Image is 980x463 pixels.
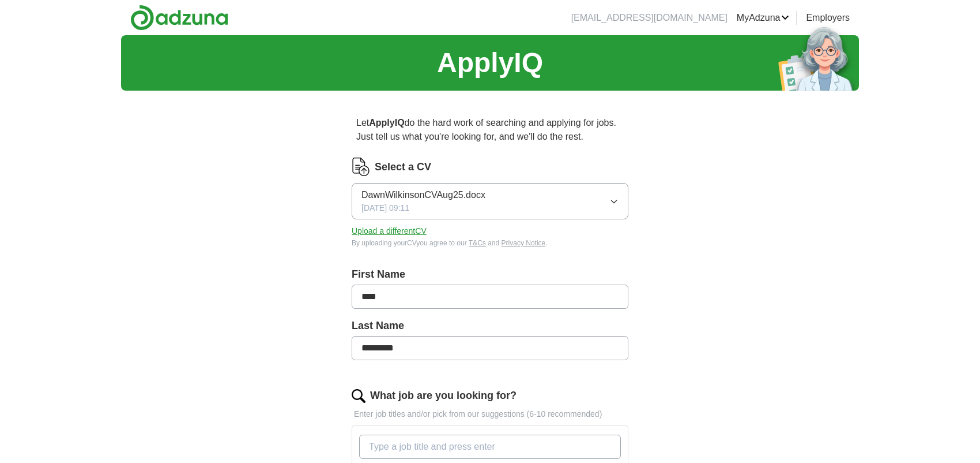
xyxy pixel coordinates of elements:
[375,159,431,175] label: Select a CV
[352,318,628,334] label: Last Name
[806,11,850,25] a: Employers
[352,225,427,237] button: Upload a differentCV
[737,11,790,25] a: MyAdzuna
[352,267,628,282] label: First Name
[571,11,728,25] li: [EMAIL_ADDRESS][DOMAIN_NAME]
[369,118,404,128] strong: ApplyIQ
[352,183,628,219] button: DawnWilkinsonCVAug25.docx[DATE] 09:11
[370,388,517,404] label: What job are you looking for?
[469,239,486,247] a: T&Cs
[352,408,628,420] p: Enter job titles and/or pick from our suggestions (6-10 recommended)
[130,5,228,31] img: Adzuna logo
[352,158,370,176] img: CV Icon
[359,435,621,459] input: Type a job title and press enter
[352,389,365,403] img: search.png
[361,202,409,214] span: [DATE] 09:11
[361,188,485,202] span: DawnWilkinsonCVAug25.docx
[502,239,546,247] a: Privacy Notice
[352,111,628,148] p: Let do the hard work of searching and applying for jobs. Just tell us what you're looking for, an...
[352,238,628,248] div: By uploading your CV you agree to our and .
[437,42,543,84] h1: ApplyIQ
